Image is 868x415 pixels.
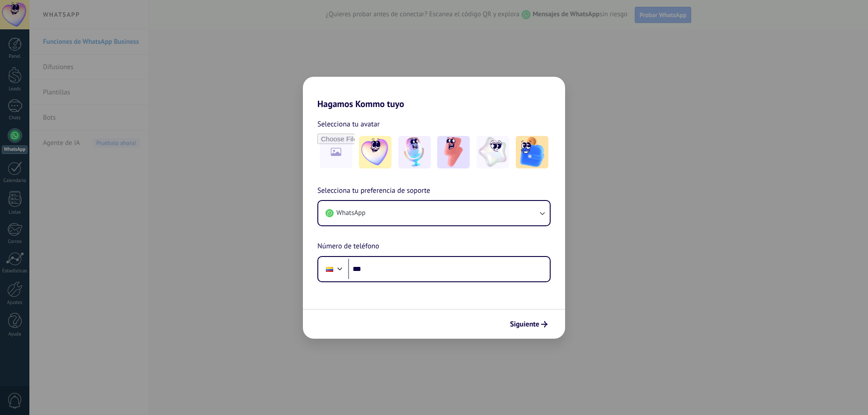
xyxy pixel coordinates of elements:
[318,201,550,225] button: WhatsApp
[506,317,552,332] button: Siguiente
[317,118,380,130] span: Selecciona tu avatar
[336,209,365,218] span: WhatsApp
[321,260,338,279] div: Colombia: + 57
[317,185,430,197] span: Selecciona tu preferencia de soporte
[317,241,379,252] span: Número de teléfono
[510,321,539,327] span: Siguiente
[476,136,509,168] img: -4.jpeg
[359,136,392,168] img: -1.jpeg
[303,77,565,109] h2: Hagamos Kommo tuyo
[437,136,470,168] img: -3.jpeg
[398,136,431,168] img: -2.jpeg
[516,136,548,168] img: -5.jpeg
